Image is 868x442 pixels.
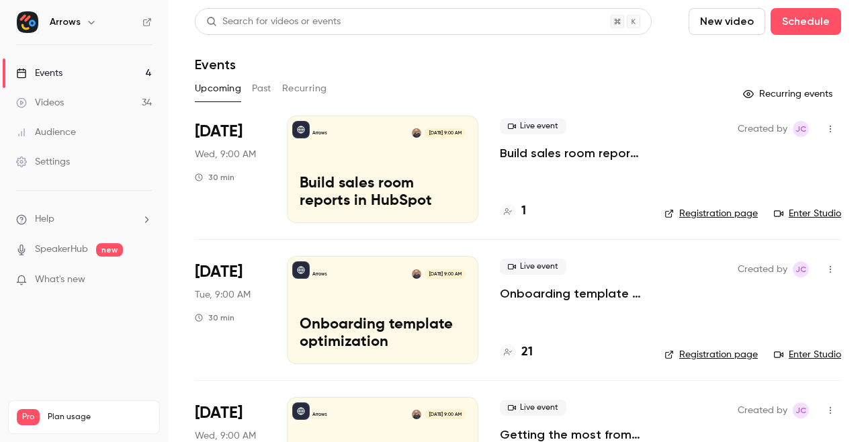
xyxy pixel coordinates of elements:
[195,121,243,142] span: [DATE]
[795,121,806,137] span: JC
[500,343,533,361] a: 21
[195,256,265,363] div: Oct 21 Tue, 9:00 AM (America/Los Angeles)
[282,78,327,99] button: Recurring
[412,269,421,279] img: Shareil Nariman
[195,402,243,424] span: [DATE]
[35,273,85,287] span: What's new
[500,145,643,161] a: Build sales room reports in HubSpot
[738,402,787,418] span: Created by
[412,410,421,419] img: Shareil Nariman
[16,67,62,80] div: Events
[795,402,806,418] span: JC
[195,288,251,302] span: Tue, 9:00 AM
[16,212,152,226] li: help-dropdown-opener
[793,261,809,277] span: Jamie Carlson
[500,285,643,302] a: Onboarding template optimization
[425,128,465,138] span: [DATE] 9:00 AM
[16,155,70,169] div: Settings
[206,15,341,29] div: Search for videos or events
[312,130,327,136] p: Arrows
[17,11,38,33] img: Arrows
[500,259,566,275] span: Live event
[774,348,841,361] a: Enter Studio
[425,410,465,419] span: [DATE] 9:00 AM
[35,212,54,226] span: Help
[17,409,40,425] span: Pro
[689,8,765,35] button: New video
[312,411,327,418] p: Arrows
[738,261,787,277] span: Created by
[521,343,533,361] h4: 21
[35,242,88,257] a: SpeakerHub
[500,400,566,416] span: Live event
[195,116,265,223] div: Oct 15 Wed, 9:00 AM (America/Los Angeles)
[500,118,566,134] span: Live event
[96,243,123,257] span: new
[664,207,758,220] a: Registration page
[521,202,526,220] h4: 1
[195,56,236,73] h1: Events
[771,8,841,35] button: Schedule
[195,148,256,161] span: Wed, 9:00 AM
[664,348,758,361] a: Registration page
[195,172,234,183] div: 30 min
[795,261,806,277] span: JC
[738,121,787,137] span: Created by
[737,83,841,105] button: Recurring events
[195,78,241,99] button: Upcoming
[195,261,243,283] span: [DATE]
[252,78,271,99] button: Past
[300,316,466,351] p: Onboarding template optimization
[500,202,526,220] a: 1
[16,126,76,139] div: Audience
[195,312,234,323] div: 30 min
[312,271,327,277] p: Arrows
[412,128,421,138] img: Shareil Nariman
[50,15,81,29] h6: Arrows
[425,269,465,279] span: [DATE] 9:00 AM
[16,96,64,109] div: Videos
[287,256,478,363] a: Onboarding template optimizationArrowsShareil Nariman[DATE] 9:00 AMOnboarding template optimization
[774,207,841,220] a: Enter Studio
[793,121,809,137] span: Jamie Carlson
[300,175,466,210] p: Build sales room reports in HubSpot
[287,116,478,223] a: Build sales room reports in HubSpotArrowsShareil Nariman[DATE] 9:00 AMBuild sales room reports in...
[48,412,151,423] span: Plan usage
[136,274,152,286] iframe: Noticeable Trigger
[793,402,809,418] span: Jamie Carlson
